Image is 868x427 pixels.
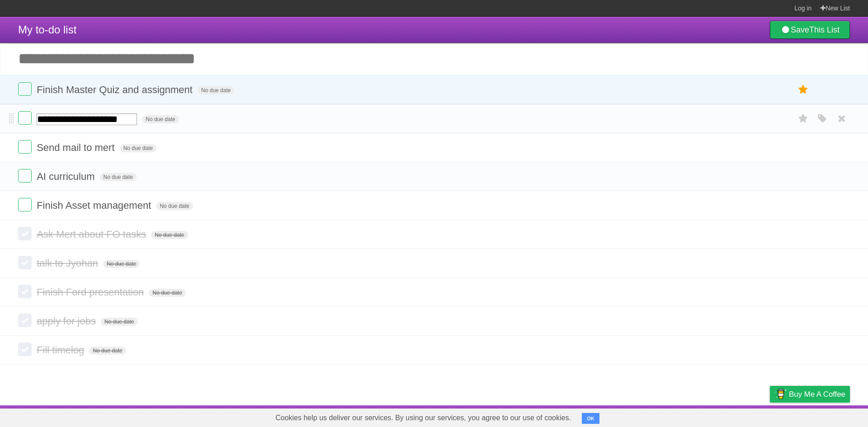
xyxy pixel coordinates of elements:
span: No due date [149,289,185,297]
label: Star task [795,82,812,97]
label: Done [18,314,32,327]
label: Star task [795,111,812,126]
span: No due date [156,202,193,210]
span: Send mail to mert [37,142,117,153]
span: No due date [89,347,126,355]
img: Buy me a coffee [774,386,787,402]
label: Done [18,227,32,240]
span: No due date [100,173,137,181]
span: My to-do list [18,23,76,36]
a: Privacy [758,408,782,425]
label: Done [18,140,32,154]
label: Done [18,169,32,183]
a: SaveThis List [770,21,850,39]
span: Buy me a coffee [789,386,845,402]
span: Cookies help us deliver our services. By using our services, you agree to our use of cookies. [266,409,580,427]
span: Finish Ford presentation [37,286,146,298]
span: No due date [101,318,137,326]
button: OK [582,413,599,424]
label: Done [18,256,32,269]
span: Ask Mert about FO tasks [37,229,148,240]
span: Finish Asset management [37,200,153,211]
label: Done [18,111,32,125]
span: talk to Jyohan [37,258,100,269]
span: Fill timelog [37,344,86,356]
label: Done [18,198,32,211]
label: Done [18,343,32,356]
label: Done [18,285,32,298]
span: AI curriculum [37,171,97,182]
span: Finish Master Quiz and assignment [37,84,195,95]
label: Done [18,82,32,96]
span: No due date [198,86,234,94]
span: No due date [151,231,188,239]
a: About [650,408,669,425]
span: No due date [120,144,156,152]
span: No due date [142,115,179,123]
a: Terms [727,408,747,425]
b: This List [809,25,840,34]
span: No due date [103,260,140,268]
a: Developers [679,408,716,425]
a: Suggest a feature [793,408,850,425]
a: Buy me a coffee [770,386,850,403]
span: apply for jobs [37,315,98,327]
